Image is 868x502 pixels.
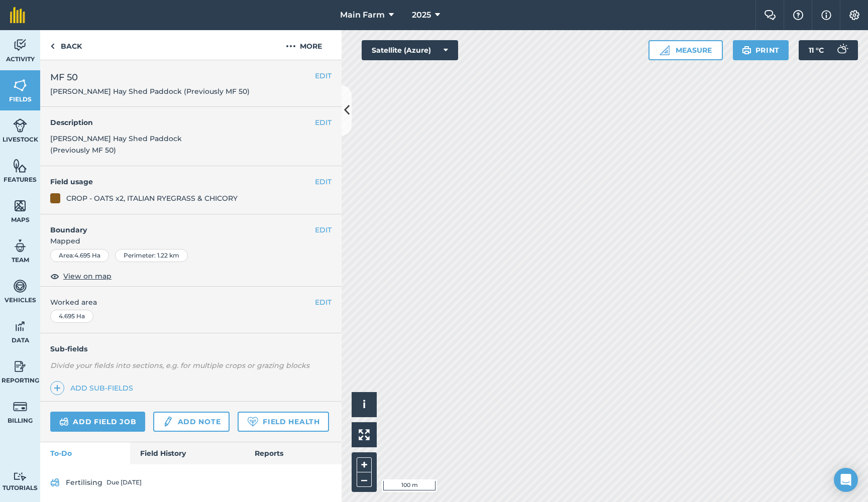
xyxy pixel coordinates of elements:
img: svg+xml;base64,PD94bWwgdmVyc2lvbj0iMS4wIiBlbmNvZGluZz0idXRmLTgiPz4KPCEtLSBHZW5lcmF0b3I6IEFkb2JlIE... [13,399,27,414]
img: svg+xml;base64,PHN2ZyB4bWxucz0iaHR0cDovL3d3dy53My5vcmcvMjAwMC9zdmciIHdpZHRoPSI1NiIgaGVpZ2h0PSI2MC... [13,78,27,93]
img: svg+xml;base64,PHN2ZyB4bWxucz0iaHR0cDovL3d3dy53My5vcmcvMjAwMC9zdmciIHdpZHRoPSIyMCIgaGVpZ2h0PSIyNC... [286,40,296,52]
a: Add note [153,412,230,432]
img: svg+xml;base64,PD94bWwgdmVyc2lvbj0iMS4wIiBlbmNvZGluZz0idXRmLTgiPz4KPCEtLSBHZW5lcmF0b3I6IEFkb2JlIE... [13,118,27,133]
em: Divide your fields into sections, e.g. for multiple crops or grazing blocks [50,361,309,370]
img: svg+xml;base64,PD94bWwgdmVyc2lvbj0iMS4wIiBlbmNvZGluZz0idXRmLTgiPz4KPCEtLSBHZW5lcmF0b3I6IEFkb2JlIE... [13,472,27,481]
a: FertilisingDue [DATE] [50,474,332,490]
img: svg+xml;base64,PHN2ZyB4bWxucz0iaHR0cDovL3d3dy53My5vcmcvMjAwMC9zdmciIHdpZHRoPSI1NiIgaGVpZ2h0PSI2MC... [13,158,27,173]
img: svg+xml;base64,PD94bWwgdmVyc2lvbj0iMS4wIiBlbmNvZGluZz0idXRmLTgiPz4KPCEtLSBHZW5lcmF0b3I6IEFkb2JlIE... [59,416,69,428]
a: Add field job [50,412,145,432]
img: svg+xml;base64,PHN2ZyB4bWxucz0iaHR0cDovL3d3dy53My5vcmcvMjAwMC9zdmciIHdpZHRoPSIxOSIgaGVpZ2h0PSIyNC... [742,44,751,56]
span: MF 50 [50,70,250,84]
img: svg+xml;base64,PHN2ZyB4bWxucz0iaHR0cDovL3d3dy53My5vcmcvMjAwMC9zdmciIHdpZHRoPSI5IiBoZWlnaHQ9IjI0Ii... [50,40,55,52]
img: A question mark icon [792,10,804,20]
span: 11 ° C [809,40,824,60]
span: [PERSON_NAME] Hay Shed Paddock (Previously MF 50) [50,86,250,96]
button: 11 °C [799,40,858,60]
div: 4.695 Ha [50,310,93,323]
button: EDIT [315,297,332,308]
span: [PERSON_NAME] Hay Shed Paddock (Previously MF 50) [50,134,182,154]
img: svg+xml;base64,PHN2ZyB4bWxucz0iaHR0cDovL3d3dy53My5vcmcvMjAwMC9zdmciIHdpZHRoPSIxNCIgaGVpZ2h0PSIyNC... [54,382,61,394]
div: Open Intercom Messenger [834,468,858,492]
a: Add sub-fields [50,381,137,395]
button: Print [733,40,789,60]
button: + [357,457,372,472]
div: Perimeter : 1.22 km [115,249,188,262]
span: Mapped [40,235,342,246]
img: svg+xml;base64,PD94bWwgdmVyc2lvbj0iMS4wIiBlbmNvZGluZz0idXRmLTgiPz4KPCEtLSBHZW5lcmF0b3I6IEFkb2JlIE... [13,319,27,334]
span: Main Farm [340,9,385,21]
button: i [352,392,377,417]
img: A cog icon [848,10,860,20]
img: svg+xml;base64,PHN2ZyB4bWxucz0iaHR0cDovL3d3dy53My5vcmcvMjAwMC9zdmciIHdpZHRoPSIxOCIgaGVpZ2h0PSIyNC... [50,270,59,282]
div: Due [DATE] [106,478,142,486]
span: i [363,398,366,411]
a: Back [40,30,92,60]
img: svg+xml;base64,PD94bWwgdmVyc2lvbj0iMS4wIiBlbmNvZGluZz0idXRmLTgiPz4KPCEtLSBHZW5lcmF0b3I6IEFkb2JlIE... [13,238,27,254]
span: View on map [63,271,112,282]
img: svg+xml;base64,PD94bWwgdmVyc2lvbj0iMS4wIiBlbmNvZGluZz0idXRmLTgiPz4KPCEtLSBHZW5lcmF0b3I6IEFkb2JlIE... [162,416,173,428]
button: Satellite (Azure) [362,40,458,60]
button: Measure [648,40,723,60]
button: EDIT [315,224,332,235]
a: Field History [130,442,244,464]
img: svg+xml;base64,PHN2ZyB4bWxucz0iaHR0cDovL3d3dy53My5vcmcvMjAwMC9zdmciIHdpZHRoPSIxNyIgaGVpZ2h0PSIxNy... [821,9,831,21]
img: svg+xml;base64,PD94bWwgdmVyc2lvbj0iMS4wIiBlbmNvZGluZz0idXRmLTgiPz4KPCEtLSBHZW5lcmF0b3I6IEFkb2JlIE... [13,359,27,374]
div: CROP - OATS x2, ITALIAN RYEGRASS & CHICORY [66,193,238,204]
button: EDIT [315,117,332,128]
a: Field Health [238,412,329,432]
h4: Description [50,117,332,128]
h4: Field usage [50,176,315,187]
a: Reports [245,442,342,464]
span: Worked area [50,297,332,308]
img: Two speech bubbles overlapping with the left bubble in the forefront [764,10,776,20]
img: Ruler icon [660,45,670,55]
img: svg+xml;base64,PHN2ZyB4bWxucz0iaHR0cDovL3d3dy53My5vcmcvMjAwMC9zdmciIHdpZHRoPSI1NiIgaGVpZ2h0PSI2MC... [13,198,27,213]
span: 2025 [412,9,431,21]
img: svg+xml;base64,PD94bWwgdmVyc2lvbj0iMS4wIiBlbmNvZGluZz0idXRmLTgiPz4KPCEtLSBHZW5lcmF0b3I6IEFkb2JlIE... [50,476,60,488]
button: View on map [50,270,112,282]
a: To-Do [40,442,130,464]
h4: Sub-fields [40,343,342,354]
img: fieldmargin Logo [10,7,25,23]
img: svg+xml;base64,PD94bWwgdmVyc2lvbj0iMS4wIiBlbmNvZGluZz0idXRmLTgiPz4KPCEtLSBHZW5lcmF0b3I6IEFkb2JlIE... [13,279,27,294]
button: EDIT [315,176,332,187]
button: More [266,30,342,60]
img: svg+xml;base64,PD94bWwgdmVyc2lvbj0iMS4wIiBlbmNvZGluZz0idXRmLTgiPz4KPCEtLSBHZW5lcmF0b3I6IEFkb2JlIE... [832,40,852,60]
img: Four arrows, one pointing top left, one top right, one bottom right and the last bottom left [359,429,370,440]
button: – [357,472,372,487]
div: Area : 4.695 Ha [50,249,109,262]
h4: Boundary [40,214,315,235]
button: EDIT [315,70,332,81]
img: svg+xml;base64,PD94bWwgdmVyc2lvbj0iMS4wIiBlbmNvZGluZz0idXRmLTgiPz4KPCEtLSBHZW5lcmF0b3I6IEFkb2JlIE... [13,38,27,53]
